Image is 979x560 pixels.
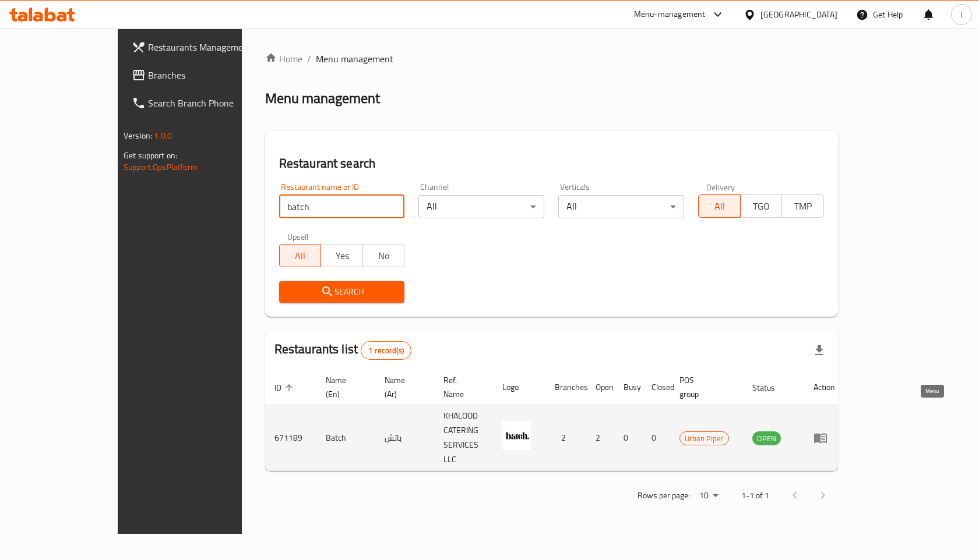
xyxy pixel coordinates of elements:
[634,8,706,22] div: Menu-management
[787,198,819,215] span: TMP
[960,8,962,21] span: I
[326,373,361,401] span: Name (En)
[307,52,311,66] li: /
[385,373,420,401] span: Name (Ar)
[805,336,833,364] div: Export file
[148,68,272,82] span: Branches
[586,405,614,471] td: 2
[288,285,396,299] span: Search
[316,405,375,471] td: Batch
[148,40,272,54] span: Restaurants Management
[148,96,272,110] span: Search Branch Phone
[122,89,281,117] a: Search Branch Phone
[698,194,741,218] button: All
[642,370,670,405] th: Closed
[279,281,405,303] button: Search
[326,247,358,264] span: Yes
[316,52,393,66] span: Menu management
[706,183,735,191] label: Delivery
[287,232,309,240] label: Upsell
[265,52,838,66] nav: breadcrumb
[614,370,642,405] th: Busy
[638,488,690,503] p: Rows per page:
[740,194,783,218] button: TGO
[362,244,405,267] button: No
[124,128,152,143] span: Version:
[124,148,177,163] span: Get support on:
[418,195,544,218] div: All
[122,61,281,89] a: Branches
[695,487,723,505] div: Rows per page:
[274,341,411,360] h2: Restaurants list
[493,370,545,405] th: Logo
[558,195,684,218] div: All
[760,8,837,21] div: [GEOGRAPHIC_DATA]
[703,198,736,215] span: All
[279,155,824,172] h2: Restaurant search
[368,247,400,264] span: No
[804,370,844,405] th: Action
[375,405,434,471] td: باتش
[154,128,172,143] span: 1.0.0
[265,52,302,66] a: Home
[265,89,380,108] h2: Menu management
[781,194,824,218] button: TMP
[361,341,411,360] div: Total records count
[279,244,322,267] button: All
[741,488,769,503] p: 1-1 of 1
[122,33,281,61] a: Restaurants Management
[545,370,586,405] th: Branches
[284,247,317,264] span: All
[642,405,670,471] td: 0
[745,198,778,215] span: TGO
[265,370,844,471] table: enhanced table
[679,373,729,401] span: POS group
[443,373,479,401] span: Ref. Name
[614,405,642,471] td: 0
[680,432,728,445] span: Urban Piper
[545,405,586,471] td: 2
[274,381,297,395] span: ID
[321,244,363,267] button: Yes
[752,432,781,445] span: OPEN
[752,381,790,395] span: Status
[361,345,411,356] span: 1 record(s)
[124,160,198,175] a: Support.OpsPlatform
[586,370,614,405] th: Open
[265,405,316,471] td: 671189
[434,405,493,471] td: KHALOOD CATERING SERVICES LLC
[752,431,781,445] div: OPEN
[279,195,405,218] input: Search for restaurant name or ID..
[502,421,531,450] img: Batch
